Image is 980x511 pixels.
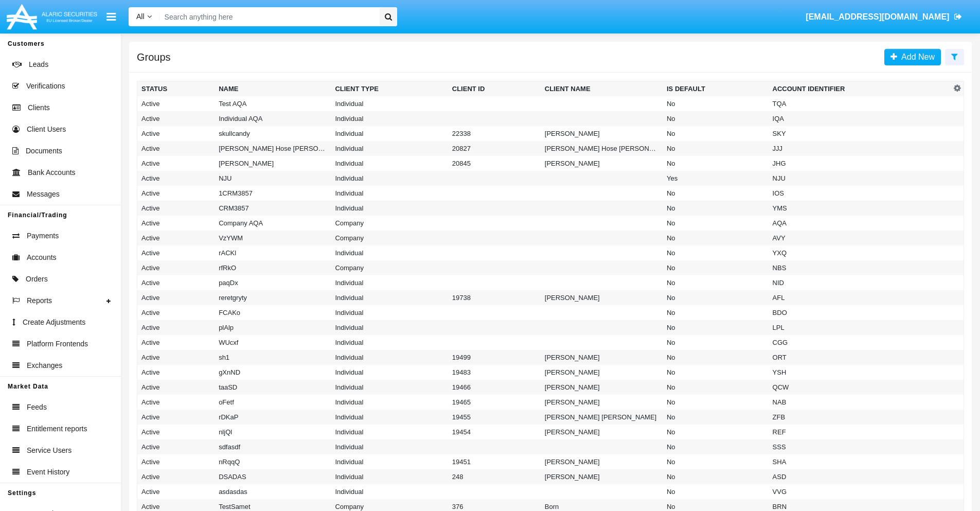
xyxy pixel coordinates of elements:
[27,445,72,456] span: Service Users
[663,231,769,245] td: No
[806,12,949,21] span: [EMAIL_ADDRESS][DOMAIN_NAME]
[769,201,951,216] td: YMS
[29,59,48,70] span: Leads
[137,305,215,320] td: Active
[663,171,769,186] td: Yes
[331,81,448,97] th: Client Type
[27,252,57,263] span: Accounts
[215,171,331,186] td: NJU
[448,410,541,425] td: 19455
[331,395,448,410] td: Individual
[27,124,66,135] span: Client Users
[137,439,215,454] td: Active
[541,290,663,305] td: [PERSON_NAME]
[137,111,215,126] td: Active
[448,469,541,484] td: 248
[331,275,448,290] td: Individual
[27,360,62,371] span: Exchanges
[215,156,331,171] td: [PERSON_NAME]
[331,365,448,380] td: Individual
[897,52,935,61] span: Add New
[663,126,769,141] td: No
[663,156,769,171] td: No
[769,439,951,454] td: SSS
[448,350,541,365] td: 19499
[215,395,331,410] td: oFetf
[769,216,951,231] td: AQA
[137,96,215,111] td: Active
[541,380,663,395] td: [PERSON_NAME]
[331,171,448,186] td: Individual
[5,2,99,32] img: Logo image
[769,81,951,97] th: Account Identifier
[663,216,769,231] td: No
[331,186,448,201] td: Individual
[769,260,951,275] td: NBS
[159,7,376,26] input: Search
[137,245,215,260] td: Active
[769,275,951,290] td: NID
[448,126,541,141] td: 22338
[215,126,331,141] td: skullcandy
[769,395,951,410] td: NAB
[137,365,215,380] td: Active
[663,380,769,395] td: No
[137,454,215,469] td: Active
[541,141,663,156] td: [PERSON_NAME] Hose [PERSON_NAME]
[137,290,215,305] td: Active
[137,425,215,439] td: Active
[215,439,331,454] td: sdfasdf
[663,201,769,216] td: No
[331,484,448,499] td: Individual
[541,395,663,410] td: [PERSON_NAME]
[137,350,215,365] td: Active
[769,111,951,126] td: IQA
[541,454,663,469] td: [PERSON_NAME]
[215,290,331,305] td: reretgryty
[769,245,951,260] td: YXQ
[541,156,663,171] td: [PERSON_NAME]
[884,49,941,65] a: Add New
[663,335,769,350] td: No
[663,141,769,156] td: No
[331,216,448,231] td: Company
[137,141,215,156] td: Active
[215,350,331,365] td: sh1
[26,146,62,156] span: Documents
[541,350,663,365] td: [PERSON_NAME]
[137,186,215,201] td: Active
[663,350,769,365] td: No
[27,189,60,200] span: Messages
[331,350,448,365] td: Individual
[663,365,769,380] td: No
[448,365,541,380] td: 19483
[137,156,215,171] td: Active
[541,365,663,380] td: [PERSON_NAME]
[331,111,448,126] td: Individual
[331,290,448,305] td: Individual
[331,96,448,111] td: Individual
[663,186,769,201] td: No
[448,156,541,171] td: 20845
[448,141,541,156] td: 20827
[215,410,331,425] td: rDKaP
[663,111,769,126] td: No
[137,231,215,245] td: Active
[448,425,541,439] td: 19454
[769,305,951,320] td: BDO
[331,380,448,395] td: Individual
[801,3,967,31] a: [EMAIL_ADDRESS][DOMAIN_NAME]
[215,111,331,126] td: Individual AQA
[663,395,769,410] td: No
[769,156,951,171] td: JHG
[769,410,951,425] td: ZFB
[331,260,448,275] td: Company
[541,81,663,97] th: Client Name
[663,290,769,305] td: No
[331,320,448,335] td: Individual
[331,454,448,469] td: Individual
[331,469,448,484] td: Individual
[663,245,769,260] td: No
[663,410,769,425] td: No
[137,410,215,425] td: Active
